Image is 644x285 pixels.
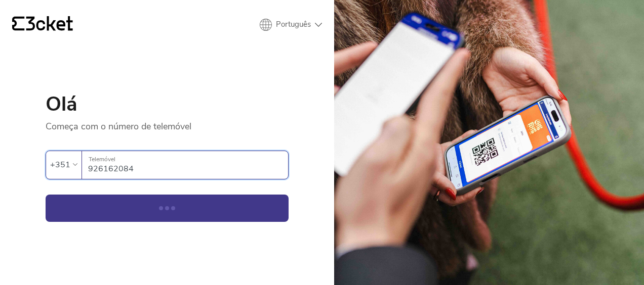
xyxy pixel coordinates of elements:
[12,17,24,31] g: {' '}
[46,195,289,222] button: Continuar
[12,16,73,33] a: {' '}
[88,151,288,179] input: Telemóvel
[46,114,289,132] p: Começa com o número de telemóvel
[82,151,288,168] label: Telemóvel
[50,157,70,172] div: +351
[46,94,289,114] h1: Olá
